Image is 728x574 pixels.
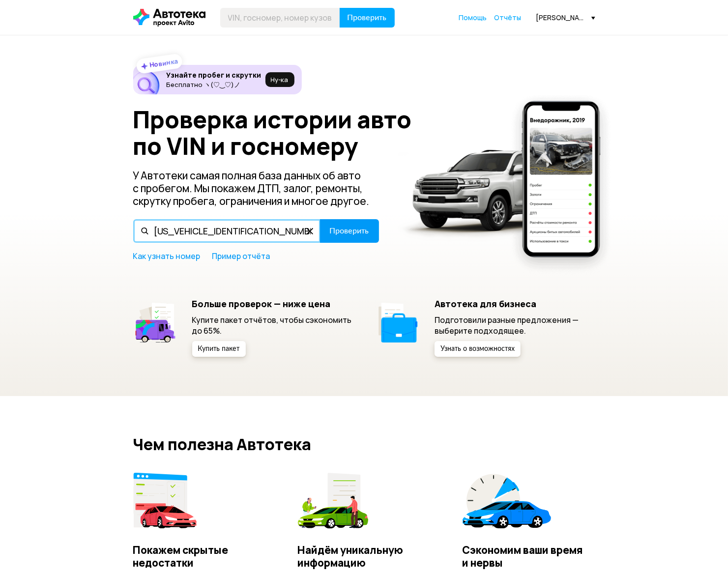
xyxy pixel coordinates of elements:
h4: Сэкономим ваши время и нервы [463,544,595,569]
span: Проверить [348,14,387,22]
p: У Автотеки самая полная база данных об авто с пробегом. Мы покажем ДТП, залог, ремонты, скрутку п... [133,169,380,207]
h2: Чем полезна Автотека [133,435,595,453]
span: Узнать о возможностях [440,345,515,352]
h5: Больше проверок — ниже цена [192,298,353,309]
span: Помощь [459,13,487,22]
button: Проверить [320,219,379,243]
h4: Найдём уникальную информацию [298,544,431,569]
h4: Покажем скрытые недостатки [133,544,266,569]
div: [PERSON_NAME][EMAIL_ADDRESS][DOMAIN_NAME] [536,13,595,22]
p: Бесплатно ヽ(♡‿♡)ノ [167,81,262,88]
button: Купить пакет [192,341,246,357]
h5: Автотека для бизнеса [435,298,595,309]
span: Проверить [330,227,369,235]
button: Узнать о возможностях [435,341,521,357]
a: Помощь [459,13,487,23]
h6: Узнайте пробег и скрутки [167,71,262,80]
p: Купите пакет отчётов, чтобы сэкономить до 65%. [192,315,353,336]
a: Отчёты [495,13,522,23]
span: Отчёты [495,13,522,22]
a: Пример отчёта [212,251,270,261]
strong: Новинка [148,57,178,69]
input: VIN, госномер, номер кузова [133,219,320,243]
a: Как узнать номер [133,251,201,261]
p: Подготовили разные предложения — выберите подходящее. [435,315,595,336]
span: Ну‑ка [271,76,289,84]
h1: Проверка истории авто по VIN и госномеру [133,106,427,159]
button: Проверить [340,8,395,28]
input: VIN, госномер, номер кузова [220,8,340,28]
span: Купить пакет [198,345,240,352]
